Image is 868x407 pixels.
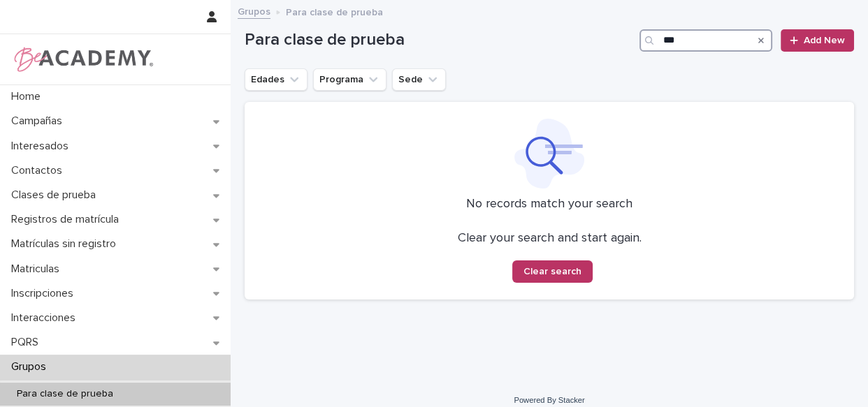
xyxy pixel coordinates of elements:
span: Add New [804,36,845,45]
button: Programa [313,68,386,91]
p: Interesados [6,140,80,153]
span: Clear search [523,267,581,276]
p: No records match your search [261,197,837,212]
p: Clases de prueba [6,188,107,202]
p: Registros de matrícula [6,213,130,226]
p: Inscripciones [6,287,85,300]
img: WPrjXfSUmiLcdUfaYY4Q [11,45,154,73]
p: Interacciones [6,311,87,325]
p: Campañas [6,114,73,128]
p: Home [6,90,52,103]
p: Matrículas sin registro [6,237,127,251]
button: Clear search [512,260,593,283]
button: Edades [245,68,308,91]
a: Grupos [238,3,270,19]
h1: Para clase de prueba [245,30,634,50]
input: Search [639,29,772,52]
p: Clear your search and start again. [458,231,642,246]
p: Contactos [6,164,73,177]
p: Matriculas [6,262,71,276]
p: Grupos [6,360,57,373]
button: Sede [392,68,446,91]
p: PQRS [6,336,50,349]
a: Powered By Stacker [514,396,584,404]
p: Para clase de prueba [6,388,124,400]
a: Add New [781,29,854,52]
p: Para clase de prueba [286,3,383,19]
